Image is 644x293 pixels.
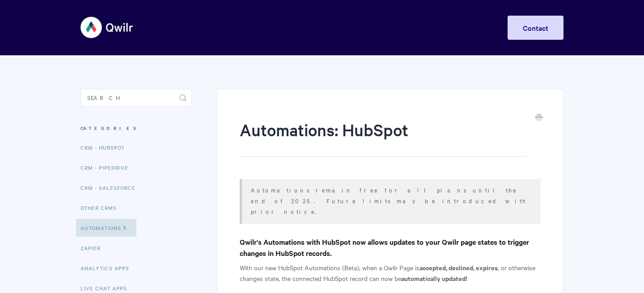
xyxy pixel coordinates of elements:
[240,236,541,259] h4: Qwilr's Automations with HubSpot now allows updates to your Qwilr page states to trigger changes ...
[251,184,530,217] p: Automations remain free for all plans until the end of 2025. Future limits may be introduced with...
[419,263,498,272] b: accepted, declined, expires
[80,138,131,156] a: CRM - HubSpot
[80,179,142,197] a: CRM - Salesforce
[535,113,542,123] a: Print this Article
[80,11,134,44] img: Qwilr Help Center
[240,262,541,284] p: With our new HubSpot Automations (Beta), when a Qwilr Page is , or otherwise changes state, the c...
[80,89,192,107] input: Search
[76,219,136,237] a: Automations
[80,120,192,136] h3: Categories
[80,159,135,176] a: CRM - Pipedrive
[80,239,107,257] a: Zapier
[401,273,467,283] b: automatically updated!
[508,16,563,40] a: Contact
[80,259,136,277] a: Analytics Apps
[80,199,123,217] a: Other CRMs
[240,118,527,157] h1: Automations: HubSpot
